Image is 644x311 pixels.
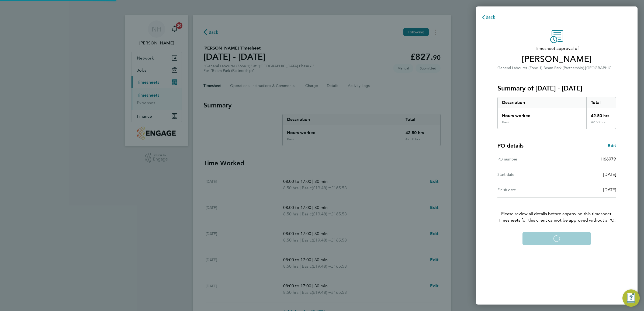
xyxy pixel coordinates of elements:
span: Beam Park (Partnership) [543,66,584,70]
span: · [542,66,543,70]
div: Summary of 04 - 10 Aug 2025 [497,97,616,129]
div: 42.50 hrs [586,120,616,129]
div: 42.50 hrs [586,108,616,120]
div: PO number [497,156,557,162]
div: [DATE] [557,171,616,178]
span: General Labourer (Zone 1) [497,66,542,70]
span: Timesheets for this client cannot be approved without a PO. [491,217,622,223]
div: Start date [497,171,557,178]
h3: Summary of [DATE] - [DATE] [497,84,616,93]
span: [PERSON_NAME] [497,54,616,65]
div: Basic [502,120,510,124]
span: Back [486,15,496,20]
div: Description [498,97,586,108]
button: Engage Resource Center [622,289,640,307]
div: Finish date [497,187,557,193]
div: Hours worked [498,108,586,120]
h4: PO details [497,142,524,149]
span: Timesheet approval of [497,45,616,52]
span: · [584,66,585,70]
span: [GEOGRAPHIC_DATA] Phase 6 [585,65,638,70]
a: Edit [608,142,616,149]
button: Back [476,12,501,23]
p: Please review all details before approving this timesheet. [491,198,622,223]
span: H66979 [601,156,616,162]
div: Total [586,97,616,108]
span: Edit [608,143,616,148]
div: [DATE] [557,187,616,193]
